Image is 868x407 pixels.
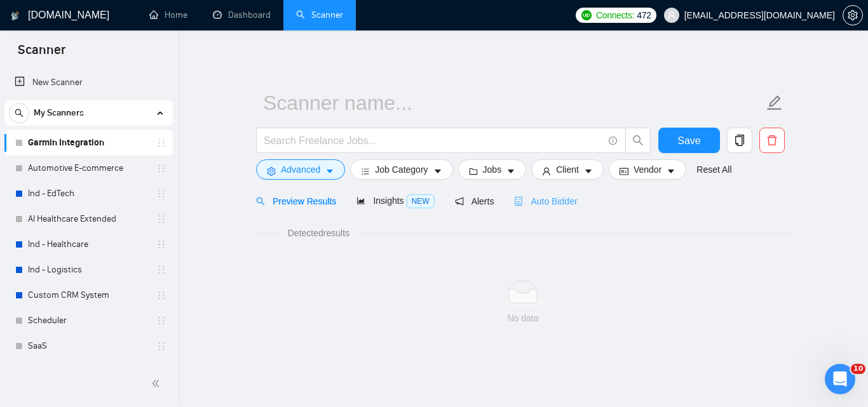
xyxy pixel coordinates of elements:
[325,166,334,176] span: caret-down
[28,283,149,308] a: Custom CRM System
[15,70,163,95] a: New Scanner
[727,128,752,153] button: copy
[256,197,265,206] span: search
[266,311,780,325] div: No data
[361,166,370,176] span: bars
[34,100,84,126] span: My Scanners
[156,265,166,275] span: holder
[350,159,452,180] button: barsJob Categorycaret-down
[407,194,435,208] span: NEW
[843,10,863,20] a: setting
[542,166,551,176] span: user
[433,166,442,176] span: caret-down
[584,166,593,176] span: caret-down
[28,257,149,283] a: Ind - Logistics
[156,290,166,300] span: holder
[156,341,166,351] span: holder
[28,181,149,206] a: Ind - EdTech
[760,135,784,146] span: delete
[156,316,166,326] span: holder
[151,377,164,390] span: double-left
[556,163,579,177] span: Client
[620,166,628,176] span: idcard
[9,103,29,123] button: search
[28,333,149,359] a: SaaS
[156,214,166,224] span: holder
[281,163,320,177] span: Advanced
[626,135,650,146] span: search
[455,197,464,206] span: notification
[256,159,345,180] button: settingAdvancedcaret-down
[843,5,863,25] button: setting
[634,163,661,177] span: Vendor
[156,239,166,250] span: holder
[356,196,365,205] span: area-chart
[609,159,686,180] button: idcardVendorcaret-down
[766,95,783,111] span: edit
[156,138,166,148] span: holder
[696,163,731,177] a: Reset All
[483,163,502,177] span: Jobs
[10,109,29,117] span: search
[458,159,527,180] button: folderJobscaret-down
[531,159,604,180] button: userClientcaret-down
[256,196,336,206] span: Preview Results
[264,133,603,149] input: Search Freelance Jobs...
[759,128,785,153] button: delete
[28,232,149,257] a: Ind - Healthcare
[156,163,166,173] span: holder
[667,166,675,176] span: caret-down
[296,10,343,20] a: searchScanner
[843,10,862,20] span: setting
[267,166,276,176] span: setting
[279,226,358,240] span: Detected results
[514,196,577,206] span: Auto Bidder
[581,10,592,20] img: upwork-logo.png
[469,166,478,176] span: folder
[156,189,166,199] span: holder
[28,156,149,181] a: Automotive E-commerce
[28,359,149,384] a: Ind - E-commerce
[667,11,676,20] span: user
[8,41,76,67] span: Scanner
[213,10,271,20] a: dashboardDashboard
[514,197,523,206] span: robot
[375,163,428,177] span: Job Category
[356,196,434,206] span: Insights
[637,8,651,22] span: 472
[455,196,494,206] span: Alerts
[609,137,617,145] span: info-circle
[625,128,651,153] button: search
[596,8,634,22] span: Connects:
[677,133,700,149] span: Save
[28,206,149,232] a: AI Healthcare Extended
[506,166,515,176] span: caret-down
[28,308,149,333] a: Scheduler
[11,6,20,26] img: logo
[851,364,865,374] span: 10
[4,70,173,95] li: New Scanner
[825,364,855,394] iframe: Intercom live chat
[728,135,752,146] span: copy
[263,87,764,119] input: Scanner name...
[28,130,149,156] a: Garmin Integration
[149,10,187,20] a: homeHome
[658,128,720,153] button: Save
